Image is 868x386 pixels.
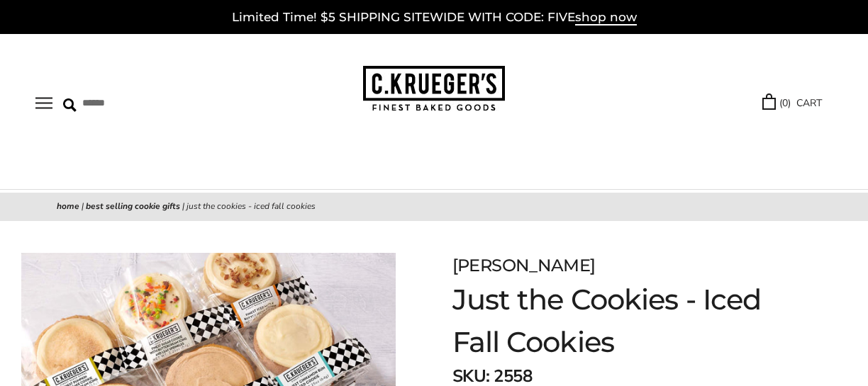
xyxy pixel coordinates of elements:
[57,200,79,212] a: Home
[182,200,184,212] span: |
[35,97,52,109] button: Open navigation
[452,253,797,278] div: [PERSON_NAME]
[63,92,229,114] input: Search
[363,66,505,112] img: C.KRUEGER'S
[762,95,822,111] a: (0) CART
[86,200,180,212] a: Best Selling Cookie Gifts
[575,10,637,25] span: shop now
[57,200,811,214] nav: breadcrumbs
[187,200,316,212] span: Just the Cookies - Iced Fall Cookies
[452,278,797,363] h1: Just the Cookies - Iced Fall Cookies
[232,10,637,25] a: Limited Time! $5 SHIPPING SITEWIDE WITH CODE: FIVEshop now
[82,200,84,212] span: |
[63,98,77,112] img: Search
